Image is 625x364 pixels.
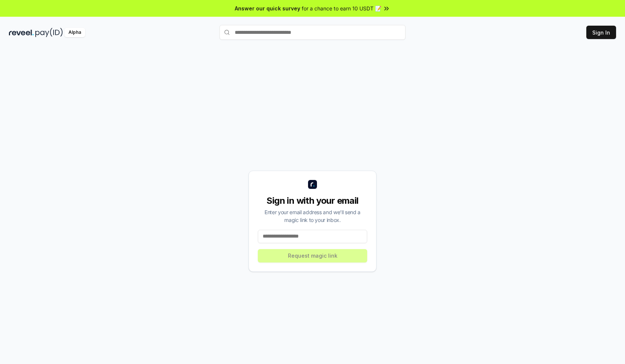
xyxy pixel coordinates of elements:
[258,208,367,224] div: Enter your email address and we’ll send a magic link to your inbox.
[9,28,34,37] img: reveel_dark
[302,4,381,12] span: for a chance to earn 10 USDT 📝
[235,4,300,12] span: Answer our quick survey
[35,28,63,37] img: pay_id
[308,180,317,189] img: logo_small
[64,28,85,37] div: Alpha
[586,26,616,39] button: Sign In
[258,195,367,207] div: Sign in with your email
